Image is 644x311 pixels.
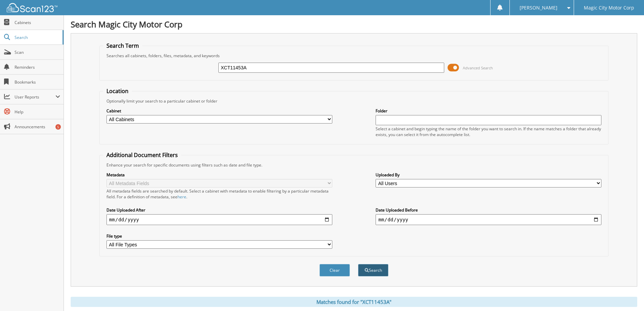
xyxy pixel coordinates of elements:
[106,188,332,200] div: All metadata fields are searched by default. Select a cabinet with metadata to enable filtering b...
[7,3,57,12] img: scan123-logo-white.svg
[610,279,644,311] iframe: Chat Widget
[376,207,601,213] label: Date Uploaded Before
[376,172,601,178] label: Uploaded By
[15,94,55,100] span: User Reports
[71,19,637,30] h1: Search Magic City Motor Corp
[15,109,60,115] span: Help
[71,297,637,307] div: Matches found for "XCT11453A"
[463,65,493,70] span: Advanced Search
[376,126,601,137] div: Select a cabinet and begin typing the name of the folder you want to search in. If the name match...
[15,20,60,25] span: Cabinets
[103,151,181,159] legend: Additional Document Filters
[106,233,332,239] label: File type
[103,42,142,49] legend: Search Term
[358,264,388,276] button: Search
[520,6,557,10] span: [PERSON_NAME]
[106,172,332,178] label: Metadata
[376,214,601,225] input: end
[103,87,132,95] legend: Location
[103,53,605,59] div: Searches all cabinets, folders, files, metadata, and keywords
[15,79,60,85] span: Bookmarks
[103,98,605,104] div: Optionally limit your search to a particular cabinet or folder
[584,6,634,10] span: Magic City Motor Corp
[15,35,59,40] span: Search
[15,49,60,55] span: Scan
[319,264,350,276] button: Clear
[106,108,332,114] label: Cabinet
[177,194,186,200] a: here
[55,124,61,130] div: 5
[103,162,605,168] div: Enhance your search for specific documents using filters such as date and file type.
[15,64,60,70] span: Reminders
[106,207,332,213] label: Date Uploaded After
[376,108,601,114] label: Folder
[106,214,332,225] input: start
[15,124,60,130] span: Announcements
